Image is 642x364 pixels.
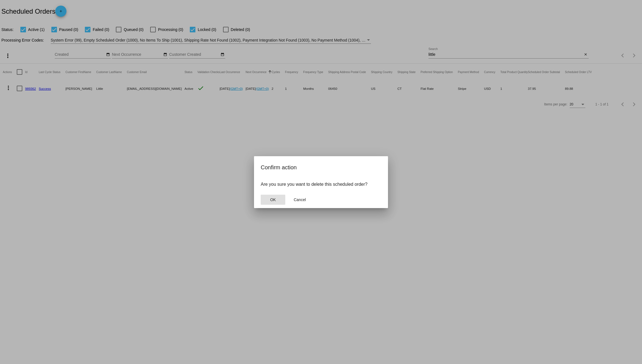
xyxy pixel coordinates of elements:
span: OK [270,197,276,202]
p: Are you sure you want to delete this scheduled order? [261,182,381,187]
span: Cancel [294,197,306,202]
button: Close dialog [261,195,285,205]
button: Close dialog [288,195,312,205]
h2: Confirm action [261,163,381,172]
